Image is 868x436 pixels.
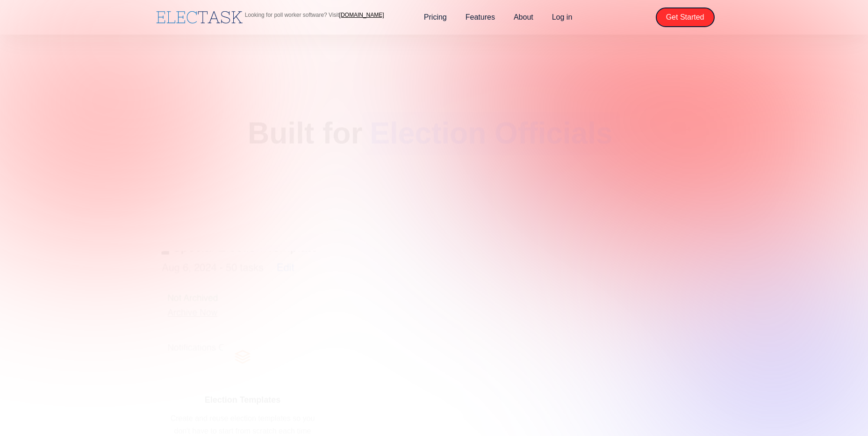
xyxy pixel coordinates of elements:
[204,394,280,406] h4: Election Templates
[245,12,384,18] p: Looking for poll worker software? Visit
[504,7,543,27] a: About
[456,7,504,27] a: Features
[543,7,582,27] a: Log in
[154,9,245,26] a: home
[339,12,384,18] a: [DOMAIN_NAME]
[656,7,715,27] a: Get Started
[363,112,620,155] span: Election Officials
[415,7,456,27] a: Pricing
[248,112,620,155] h1: Built for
